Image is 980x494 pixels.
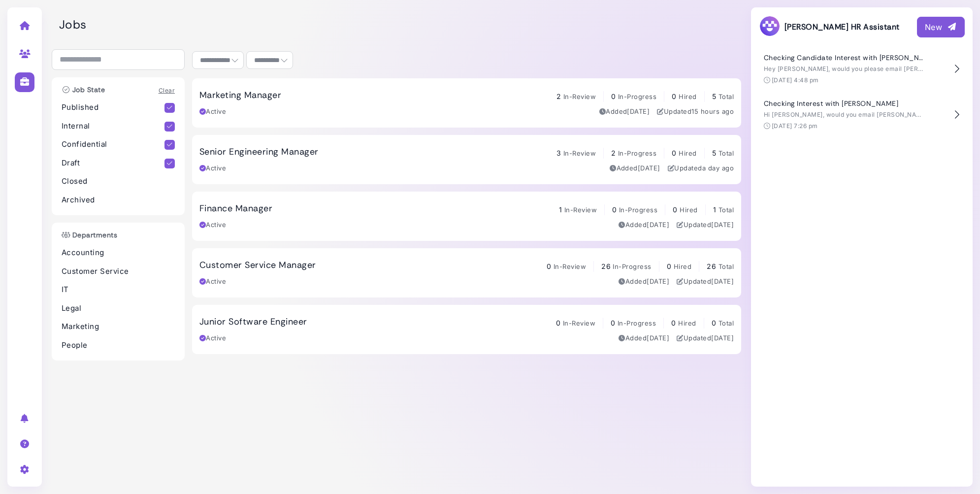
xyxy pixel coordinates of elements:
span: Hired [680,206,697,214]
span: 26 [707,262,716,270]
p: Legal [62,303,175,314]
time: Aug 28, 2025 [647,277,669,285]
div: Added [619,333,669,343]
h4: Checking Interest with [PERSON_NAME] [764,99,926,108]
span: Total [719,319,734,327]
span: 0 [611,319,615,327]
div: Updated [677,220,734,230]
span: 1 [559,205,562,214]
span: Total [719,93,734,100]
div: Updated [677,277,734,287]
p: Archived [62,195,175,206]
a: Clear [159,87,175,94]
span: In-Review [563,149,596,157]
p: Marketing [62,321,175,332]
div: Active [199,277,226,287]
span: Total [719,206,734,214]
p: Accounting [62,247,175,259]
h4: Checking Candidate Interest with [PERSON_NAME] [764,54,926,62]
time: Sep 02, 2025 [702,164,734,172]
p: Published [62,102,164,113]
p: Internal [62,121,164,132]
span: 0 [556,319,560,327]
span: 5 [712,149,716,157]
span: 0 [671,319,676,327]
div: Active [199,164,226,173]
time: Aug 28, 2025 [627,107,650,115]
span: Hired [678,319,696,327]
p: IT [62,284,175,296]
span: In-Progress [619,206,657,214]
h3: Junior Software Engineer [199,317,307,328]
h3: Senior Engineering Manager [199,147,318,158]
div: Active [199,107,226,117]
span: In-Review [564,206,597,214]
p: Customer Service [62,266,175,277]
span: In-Review [563,93,596,100]
time: Aug 28, 2025 [647,221,669,229]
div: Updated [668,164,734,173]
span: 2 [611,149,616,157]
h3: Marketing Manager [199,90,281,101]
span: 26 [601,262,611,270]
div: Active [199,220,226,230]
span: 2 [556,92,561,100]
h2: Jobs [59,18,741,32]
span: 0 [547,262,551,270]
div: New [925,21,957,33]
span: 3 [556,149,561,157]
time: Sep 01, 2025 [711,277,734,285]
span: Hired [679,149,696,157]
time: Sep 02, 2025 [691,107,734,115]
div: Updated [657,107,734,117]
div: Active [199,333,226,343]
a: Finance Manager 1 In-Review 0 In-Progress 0 Hired 1 Total Active Added[DATE] Updated[DATE] [192,192,741,241]
span: 5 [712,92,716,100]
div: Added [619,220,669,230]
span: 0 [672,149,676,157]
h3: Job State [57,86,110,94]
a: Junior Software Engineer 0 In-Review 0 In-Progress 0 Hired 0 Total Active Added[DATE] Updated[DATE] [192,305,741,354]
span: Total [719,263,734,270]
h3: Finance Manager [199,203,272,214]
span: 0 [672,92,676,100]
span: 0 [612,205,617,214]
span: In-Progress [613,263,651,270]
span: In-Progress [618,319,656,327]
p: Closed [62,176,175,187]
h3: [PERSON_NAME] HR Assistant [759,15,899,38]
span: 0 [712,319,716,327]
a: Customer Service Manager 0 In-Review 26 In-Progress 0 Hired 26 Total Active Added[DATE] Updated[D... [192,248,741,297]
span: In-Review [554,263,586,270]
button: New [917,17,965,37]
button: Checking Candidate Interest with [PERSON_NAME] Hey [PERSON_NAME], would you please email [PERSON_... [759,46,965,92]
time: Aug 28, 2025 [638,164,660,172]
a: Marketing Manager 2 In-Review 0 In-Progress 0 Hired 5 Total Active Added[DATE] Updated15 hours ago [192,78,741,128]
div: Added [610,164,660,173]
time: [DATE] 4:48 pm [772,76,819,84]
div: Added [599,107,650,117]
span: 0 [667,262,671,270]
p: Confidential [62,139,164,150]
span: In-Progress [618,93,656,100]
p: People [62,340,175,351]
span: Total [719,149,734,157]
h3: Customer Service Manager [199,260,316,271]
span: Hired [674,263,691,270]
span: In-Review [563,319,595,327]
time: Aug 28, 2025 [647,334,669,342]
span: 0 [611,92,616,100]
span: Hired [679,93,696,100]
p: Draft [62,158,164,169]
div: Added [619,277,669,287]
span: 0 [673,205,677,214]
div: Updated [677,333,734,343]
a: Senior Engineering Manager 3 In-Review 2 In-Progress 0 Hired 5 Total Active Added[DATE] Updateda ... [192,135,741,184]
time: [DATE] 7:26 pm [772,122,818,130]
h3: Departments [57,231,122,239]
span: In-Progress [618,149,656,157]
span: 1 [713,205,716,214]
time: Aug 28, 2025 [711,334,734,342]
button: Checking Interest with [PERSON_NAME] Hi [PERSON_NAME], would you email [PERSON_NAME] Applicant an... [759,92,965,138]
time: Sep 01, 2025 [711,221,734,229]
